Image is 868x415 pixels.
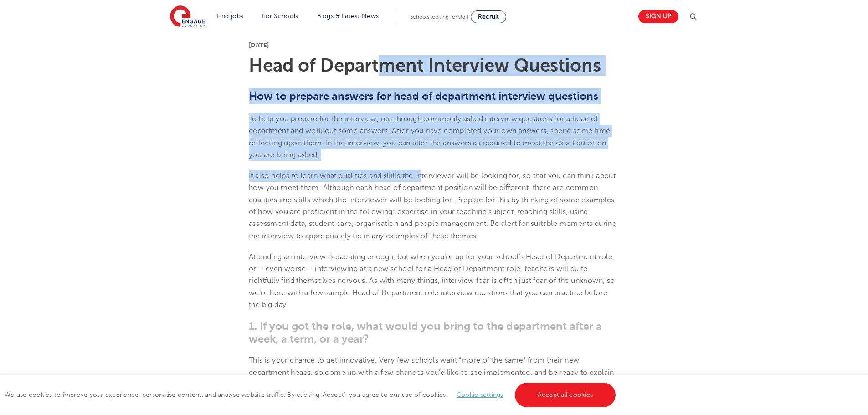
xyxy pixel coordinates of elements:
[262,13,298,20] a: For Schools
[249,172,616,240] span: It also helps to learn what qualities and skills the interviewer will be looking for, so that you...
[217,13,244,20] a: Find jobs
[317,13,379,20] a: Blogs & Latest News
[249,90,598,102] span: How to prepare answers for head of department interview questions
[249,253,615,309] span: Attending an interview is daunting enough, but when you’re up for your school’s Head of Departmen...
[249,356,614,389] span: This is your chance to get innovative. Very few schools want “more of the same” from their new de...
[478,13,499,20] span: Recruit
[249,42,619,48] p: [DATE]
[249,56,619,75] h1: Head of Department Interview Questions
[249,115,610,159] span: To help you prepare for the interview, run through commonly asked interview questions for a head ...
[471,10,506,23] a: Recruit
[638,10,678,23] a: Sign up
[515,383,616,407] a: Accept all cookies
[5,391,618,398] span: We use cookies to improve your experience, personalise content, and analyse website traffic. By c...
[457,391,503,398] a: Cookie settings
[170,5,205,28] img: Engage Education
[249,320,602,345] span: 1. If you got the role, what would you bring to the department after a week, a term, or a year?
[410,14,469,20] span: Schools looking for staff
